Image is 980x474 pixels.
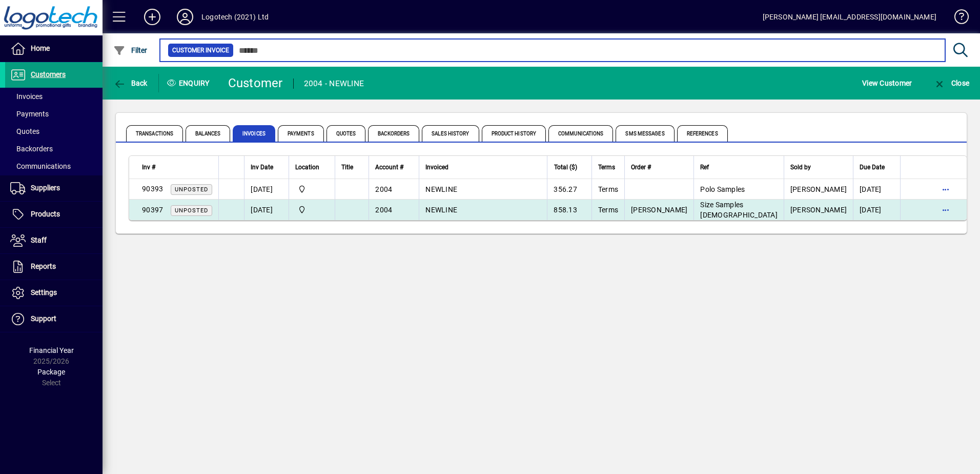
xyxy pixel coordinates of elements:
[375,162,403,173] span: Account #
[31,262,56,270] span: Reports
[763,9,936,25] div: [PERSON_NAME] [EMAIL_ADDRESS][DOMAIN_NAME]
[10,110,49,118] span: Payments
[175,207,208,214] span: Unposted
[616,125,674,142] span: SMS Messages
[31,236,47,244] span: Staff
[853,179,900,200] td: [DATE]
[142,185,163,193] span: 90393
[111,41,150,60] button: Filter
[31,210,60,218] span: Products
[29,346,74,354] span: Financial Year
[5,228,103,253] a: Staff
[295,162,319,173] span: Location
[700,185,745,193] span: Polo Samples
[5,157,103,175] a: Communications
[375,185,392,193] span: 2004
[425,162,541,173] div: Invoiced
[375,206,392,214] span: 2004
[860,74,914,92] button: View Customer
[5,175,103,201] a: Suppliers
[31,314,56,323] span: Support
[422,125,479,142] span: Sales History
[37,368,65,376] span: Package
[790,185,847,193] span: [PERSON_NAME]
[5,202,103,227] a: Products
[368,125,419,142] span: Backorders
[937,202,954,218] button: More options
[631,162,687,173] div: Order #
[113,79,148,87] span: Back
[251,162,273,173] span: Inv Date
[598,206,618,214] span: Terms
[700,162,709,173] span: Ref
[111,74,150,92] button: Back
[5,254,103,280] a: Reports
[700,162,778,173] div: Ref
[5,280,103,306] a: Settings
[375,162,413,173] div: Account #
[5,140,103,157] a: Backorders
[341,162,353,173] span: Title
[31,288,57,297] span: Settings
[598,162,615,173] span: Terms
[5,306,103,332] a: Support
[10,145,53,153] span: Backorders
[425,206,457,214] span: NEWLINE
[548,125,613,142] span: Communications
[10,92,43,101] span: Invoices
[5,123,103,140] a: Quotes
[554,162,577,173] span: Total ($)
[631,162,651,173] span: Order #
[860,162,894,173] div: Due Date
[103,74,159,92] app-page-header-button: Back
[923,74,980,92] app-page-header-button: Close enquiry
[790,162,847,173] div: Sold by
[5,36,103,62] a: Home
[860,162,885,173] span: Due Date
[295,204,329,215] span: Central
[947,2,967,35] a: Knowledge Base
[175,186,208,193] span: Unposted
[326,125,366,142] span: Quotes
[482,125,546,142] span: Product History
[31,184,60,192] span: Suppliers
[5,88,103,105] a: Invoices
[295,184,329,195] span: Central
[937,181,954,197] button: More options
[425,185,457,193] span: NEWLINE
[142,206,163,214] span: 90397
[126,125,183,142] span: Transactions
[790,162,811,173] span: Sold by
[233,125,275,142] span: Invoices
[547,200,591,220] td: 858.13
[169,8,201,26] button: Profile
[228,75,283,91] div: Customer
[933,79,969,87] span: Close
[251,162,282,173] div: Inv Date
[425,162,448,173] span: Invoiced
[244,179,289,200] td: [DATE]
[142,162,155,173] span: Inv #
[159,75,220,91] div: Enquiry
[853,200,900,220] td: [DATE]
[136,8,169,26] button: Add
[790,206,847,214] span: [PERSON_NAME]
[142,162,212,173] div: Inv #
[5,105,103,123] a: Payments
[554,162,586,173] div: Total ($)
[295,162,329,173] div: Location
[931,74,972,92] button: Close
[862,75,912,91] span: View Customer
[598,185,618,193] span: Terms
[31,44,50,52] span: Home
[304,75,364,92] div: 2004 - NEWLINE
[341,162,362,173] div: Title
[31,70,66,78] span: Customers
[201,9,269,25] div: Logotech (2021) Ltd
[547,179,591,200] td: 356.27
[113,46,148,54] span: Filter
[700,201,778,219] span: Size Samples [DEMOGRAPHIC_DATA]
[10,162,71,170] span: Communications
[631,206,687,214] span: [PERSON_NAME]
[244,200,289,220] td: [DATE]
